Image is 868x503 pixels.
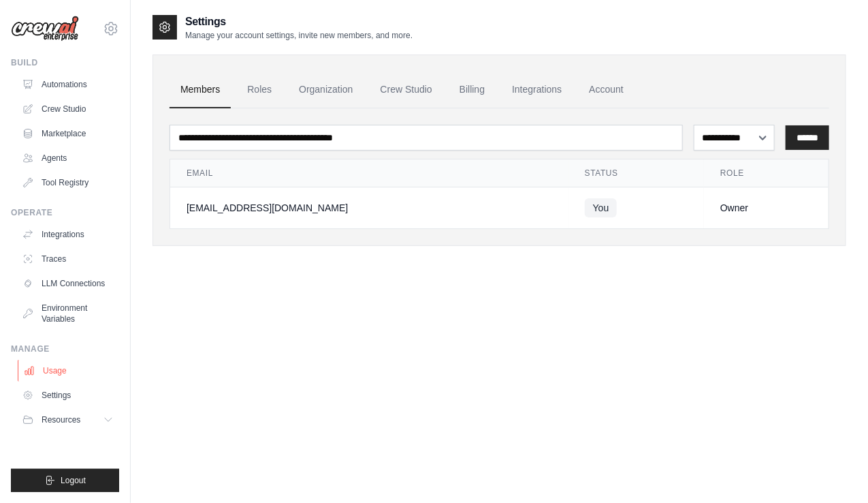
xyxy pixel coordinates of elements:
span: You [585,198,617,217]
div: [EMAIL_ADDRESS][DOMAIN_NAME] [187,201,552,215]
th: Status [568,159,704,187]
button: Logout [11,469,119,492]
img: Logo [11,16,79,42]
a: Settings [16,384,119,406]
a: Members [170,72,231,108]
div: Operate [11,207,119,218]
a: Automations [16,74,119,95]
a: Usage [18,360,120,382]
a: Tool Registry [16,172,119,194]
div: Owner [720,201,812,215]
a: Environment Variables [16,297,119,330]
th: Email [170,159,568,187]
a: Marketplace [16,123,119,144]
p: Manage your account settings, invite new members, and more. [185,30,413,41]
a: Agents [16,147,119,169]
a: LLM Connections [16,273,119,294]
a: Roles [236,72,283,108]
div: Build [11,57,119,68]
a: Integrations [501,72,573,108]
a: Organization [288,72,364,108]
a: Billing [449,72,496,108]
span: Resources [42,414,80,425]
div: Manage [11,344,119,354]
a: Traces [16,248,119,270]
th: Role [704,159,829,187]
a: Account [578,72,634,108]
span: Logout [61,475,86,486]
h2: Settings [185,14,413,30]
button: Resources [16,409,119,431]
a: Crew Studio [16,98,119,120]
a: Integrations [16,224,119,245]
a: Crew Studio [370,72,443,108]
